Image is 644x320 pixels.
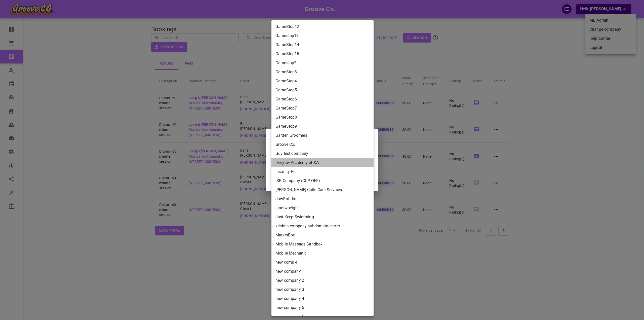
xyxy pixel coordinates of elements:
[271,249,374,258] li: Mobile Mechanic
[271,40,374,49] li: GameStop14
[271,258,374,267] li: new comp 4
[271,77,374,86] li: GameStop4
[271,285,374,294] li: new company 3
[271,222,374,231] li: krishna company subdomaintesrrrrr
[271,294,374,303] li: new company 4
[271,122,374,131] li: GameStop9
[271,104,374,113] li: GameStop7
[271,158,374,167] li: Heeyaw Academy of KA
[271,203,374,212] li: junetwoeight
[271,276,374,285] li: new company 2
[271,140,374,149] li: Groove Co.
[271,231,374,240] li: MarketBox
[271,240,374,249] li: Mobile Massage Sandbox
[271,22,374,31] li: GameStop12
[271,113,374,122] li: GameStop8
[271,176,374,185] li: ISR Company (CCP OFF)
[271,31,374,40] li: Gamestop13
[271,49,374,58] li: GameStop15
[271,212,374,222] li: Just Keep Swimming
[271,86,374,95] li: GameStop5
[271,194,374,203] li: JawSoft Inc
[271,131,374,140] li: Garden Groomers
[271,95,374,104] li: GameStop6
[271,58,374,67] li: Gamestop2
[271,303,374,312] li: new company 5
[271,185,374,194] li: [PERSON_NAME] Child Care Services
[271,149,374,158] li: Guy test company
[271,67,374,77] li: GameStop3
[271,267,374,276] li: new company
[271,167,374,176] li: Insanity Fit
